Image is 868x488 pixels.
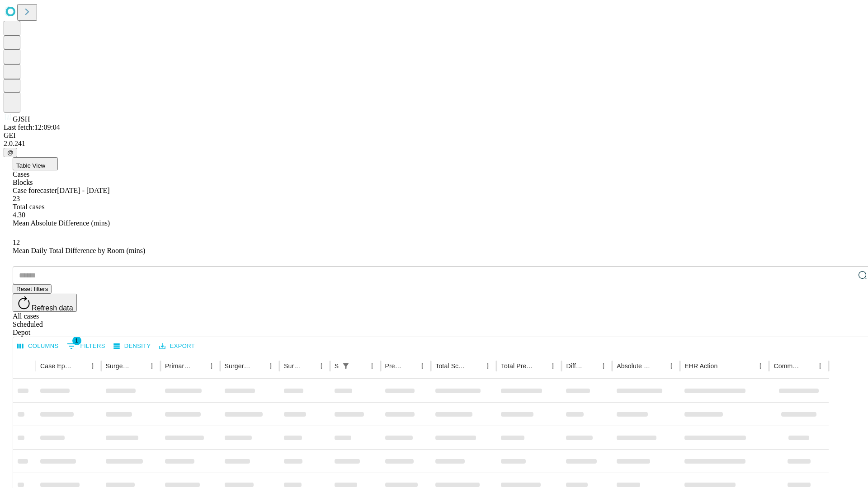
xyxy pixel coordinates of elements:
div: Case Epic Id [40,362,73,370]
button: Select columns [15,339,61,353]
span: Total cases [13,203,44,211]
button: Sort [469,360,481,372]
span: Last fetch: 12:09:04 [4,123,60,131]
span: @ [7,149,14,156]
span: 23 [13,195,20,202]
div: Surgeon Name [106,362,132,370]
button: Menu [366,360,378,372]
button: Sort [193,360,205,372]
span: [DATE] - [DATE] [57,187,109,194]
span: Table View [16,162,45,169]
button: Menu [547,360,559,372]
span: Case forecaster [13,187,57,194]
div: Comments [774,362,800,370]
span: 1 [72,336,81,345]
div: 2.0.241 [4,140,864,148]
button: Menu [814,360,826,372]
button: Menu [597,360,610,372]
button: Sort [353,360,366,372]
button: Sort [718,360,731,372]
span: Mean Absolute Difference (mins) [13,219,110,227]
button: Sort [585,360,597,372]
button: Menu [665,360,678,372]
div: Total Predicted Duration [501,362,533,370]
button: Sort [403,360,416,372]
button: Reset filters [13,284,52,294]
button: Sort [801,360,814,372]
span: Mean Daily Total Difference by Room (mins) [13,247,145,254]
button: Sort [302,360,315,372]
button: Table View [13,157,58,170]
button: Menu [264,360,277,372]
div: Predicted In Room Duration [385,362,403,370]
button: Menu [205,360,218,372]
div: GEI [4,131,864,140]
button: @ [4,148,17,157]
button: Menu [146,360,158,372]
div: EHR Action [684,362,717,370]
button: Sort [252,360,264,372]
button: Sort [652,360,665,372]
div: 1 active filter [340,360,352,372]
button: Export [157,339,197,353]
div: Surgery Name [225,362,251,370]
span: 4.30 [13,211,25,219]
span: Reset filters [16,286,48,292]
div: Total Scheduled Duration [435,362,468,370]
span: Refresh data [32,304,73,312]
button: Show filters [340,360,352,372]
button: Menu [754,360,767,372]
div: Primary Service [165,362,191,370]
div: Scheduled In Room Duration [335,362,339,370]
button: Menu [416,360,429,372]
button: Menu [315,360,328,372]
button: Refresh data [13,294,77,312]
span: 12 [13,239,20,246]
div: Surgery Date [284,362,302,370]
button: Sort [534,360,547,372]
button: Show filters [65,339,108,353]
button: Menu [86,360,99,372]
div: Absolute Difference [617,362,651,370]
span: GJSH [13,115,30,123]
button: Density [111,339,153,353]
div: Difference [566,362,584,370]
button: Sort [74,360,86,372]
button: Menu [481,360,494,372]
button: Sort [133,360,146,372]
